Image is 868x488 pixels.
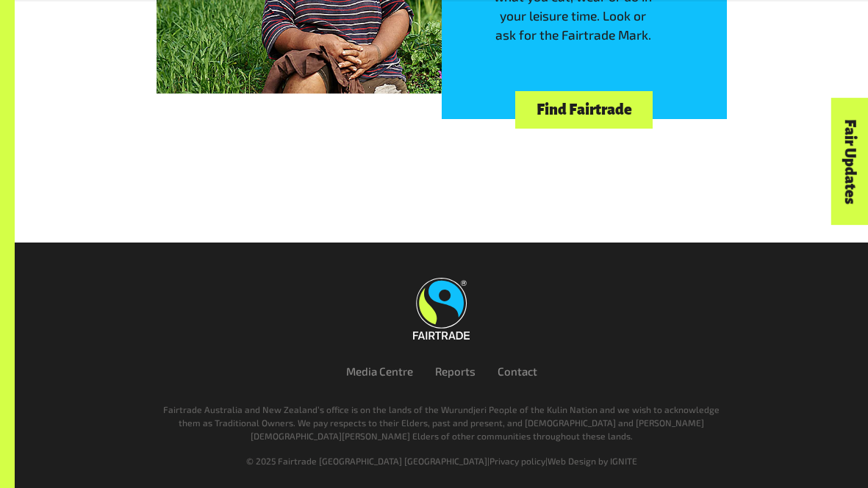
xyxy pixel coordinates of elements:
a: Privacy policy [489,456,545,466]
a: Find Fairtrade [515,91,653,129]
a: Reports [435,365,476,378]
div: | | [105,454,778,467]
span: © 2025 Fairtrade [GEOGRAPHIC_DATA] [GEOGRAPHIC_DATA] [246,456,487,466]
a: Media Centre [346,365,413,378]
a: Web Design by IGNITE [548,456,637,466]
p: Fairtrade Australia and New Zealand’s office is on the lands of the Wurundjeri People of the Kuli... [162,403,720,442]
a: Contact [498,365,537,378]
img: Fairtrade Australia New Zealand logo [413,278,470,340]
